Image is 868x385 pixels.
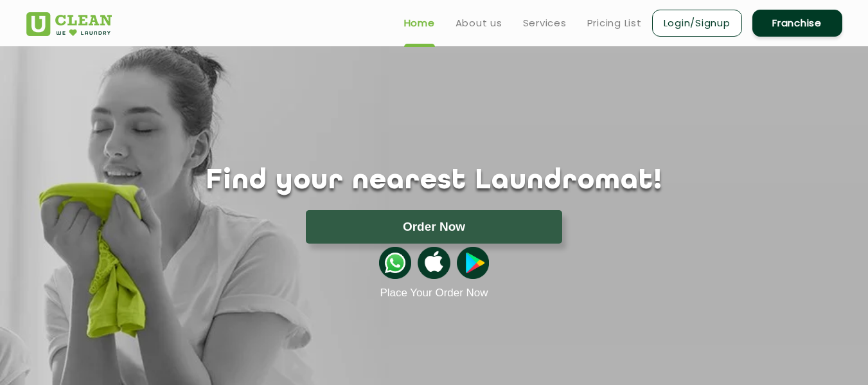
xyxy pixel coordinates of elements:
[523,15,567,31] a: Services
[457,247,489,279] img: playstoreicon.png
[306,210,562,244] button: Order Now
[456,15,502,31] a: About us
[26,12,112,36] img: UClean Laundry and Dry Cleaning
[379,247,411,279] img: whatsappicon.png
[380,287,488,300] a: Place Your Order Now
[752,10,842,37] a: Franchise
[587,15,642,31] a: Pricing List
[418,247,450,279] img: apple-icon.png
[652,10,742,37] a: Login/Signup
[404,15,435,31] a: Home
[17,165,852,197] h1: Find your nearest Laundromat!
